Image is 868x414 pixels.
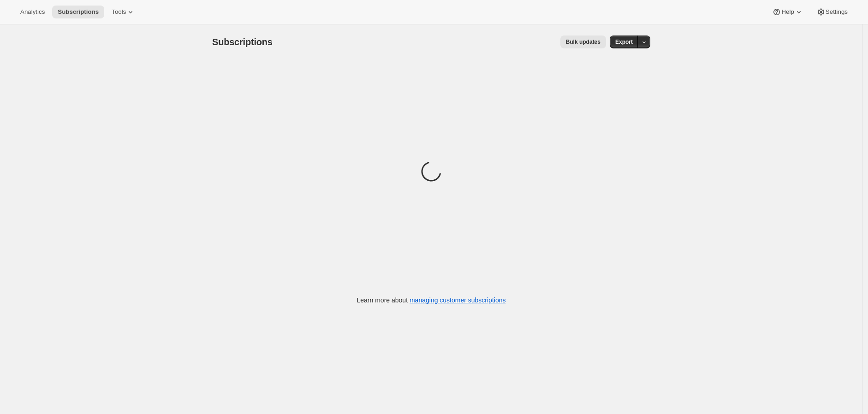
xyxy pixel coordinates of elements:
button: Bulk updates [560,35,606,48]
button: Help [767,6,809,18]
span: Subscriptions [212,37,273,47]
span: Analytics [20,8,45,16]
span: Tools [112,8,126,16]
p: Learn more about [357,296,506,305]
span: Export [615,38,633,46]
span: Bulk updates [566,38,600,46]
button: Subscriptions [52,6,104,18]
button: Export [610,35,638,48]
button: Analytics [15,6,50,18]
span: Help [781,8,794,16]
button: Tools [106,6,141,18]
span: Subscriptions [58,8,99,16]
a: managing customer subscriptions [410,296,506,304]
span: Settings [826,8,848,16]
button: Settings [811,6,853,18]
